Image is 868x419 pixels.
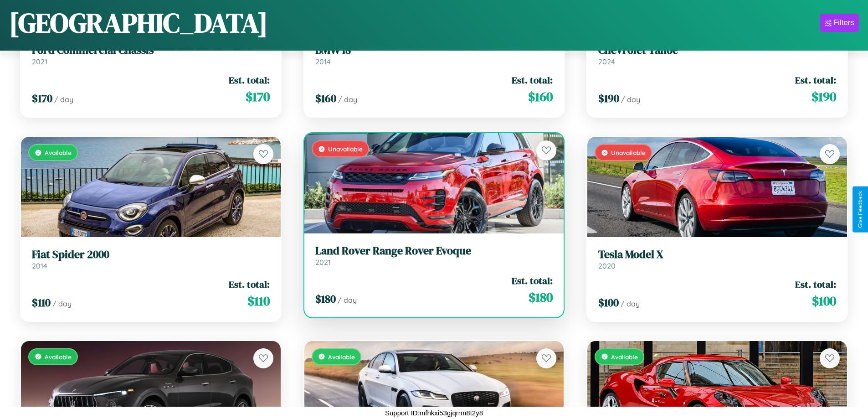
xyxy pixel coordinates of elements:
span: $ 180 [315,291,336,306]
h3: Tesla Model X [598,248,836,261]
span: Available [45,149,72,156]
h3: BMW i8 [315,44,553,57]
a: Fiat Spider 20002014 [32,248,270,270]
span: / day [338,95,357,104]
span: 2014 [315,57,331,66]
a: BMW i82014 [315,44,553,66]
span: 2014 [32,261,47,270]
span: $ 100 [812,292,836,310]
span: 2021 [315,258,331,267]
h3: Ford Commercial Chassis [32,44,270,57]
span: Available [328,353,355,361]
span: / day [621,95,640,104]
h3: Chevrolet Tahoe [598,44,836,57]
span: $ 110 [32,295,51,310]
span: Unavailable [328,145,363,153]
span: $ 110 [247,292,270,310]
span: / day [338,295,357,305]
span: $ 190 [598,91,619,106]
span: $ 170 [32,91,52,106]
span: / day [54,95,73,104]
span: $ 180 [529,288,553,306]
span: / day [52,299,72,308]
h3: Land Rover Range Rover Evoque [315,244,553,258]
span: Est. total: [512,274,553,287]
a: Ford Commercial Chassis2021 [32,44,270,66]
a: Chevrolet Tahoe2024 [598,44,836,66]
div: Give Feedback [857,191,863,228]
span: $ 100 [598,295,619,310]
span: $ 160 [315,91,336,106]
span: 2024 [598,57,615,66]
span: Est. total: [229,278,270,291]
span: $ 160 [528,88,553,106]
span: / day [621,299,640,308]
h1: [GEOGRAPHIC_DATA] [9,4,268,41]
span: Est. total: [512,73,553,87]
span: $ 170 [246,88,270,106]
p: Support ID: mfhkxi53gjqrrm8t2y8 [385,407,483,419]
span: Est. total: [795,278,836,291]
h3: Fiat Spider 2000 [32,248,270,261]
span: $ 190 [812,88,836,106]
span: Est. total: [795,73,836,87]
span: 2021 [32,57,47,66]
button: Filters [820,14,859,32]
span: Available [45,353,72,361]
span: Unavailable [611,149,646,156]
a: Tesla Model X2020 [598,248,836,270]
span: 2020 [598,261,616,270]
div: Filters [833,18,854,27]
span: Est. total: [229,73,270,87]
a: Land Rover Range Rover Evoque2021 [315,244,553,267]
span: Available [611,353,638,361]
